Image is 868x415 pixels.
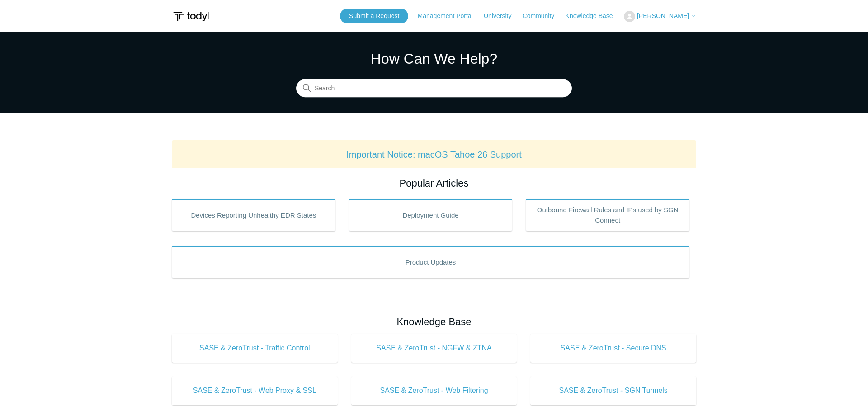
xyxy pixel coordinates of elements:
a: Deployment Guide [349,199,513,231]
span: SASE & ZeroTrust - SGN Tunnels [544,385,683,396]
a: SASE & ZeroTrust - SGN Tunnels [530,376,696,405]
a: SASE & ZeroTrust - Web Proxy & SSL [172,376,338,405]
a: Submit a Request [340,9,408,23]
span: SASE & ZeroTrust - NGFW & ZTNA [365,343,504,354]
a: Management Portal [418,11,482,21]
a: SASE & ZeroTrust - Traffic Control [172,334,338,363]
a: Devices Reporting Unhealthy EDR States [172,199,335,231]
a: Important Notice: macOS Tahoe 26 Support [346,149,522,159]
span: SASE & ZeroTrust - Secure DNS [544,343,683,354]
h2: Popular Articles [172,176,696,191]
a: SASE & ZeroTrust - Web Filtering [351,376,517,405]
h1: How Can We Help? [296,48,572,70]
img: Todyl Support Center Help Center home page [172,8,210,25]
span: SASE & ZeroTrust - Web Proxy & SSL [185,385,324,396]
a: Product Updates [172,246,689,278]
a: University [484,11,520,21]
a: SASE & ZeroTrust - NGFW & ZTNA [351,334,517,363]
button: [PERSON_NAME] [624,11,696,22]
a: Knowledge Base [566,11,622,21]
h2: Knowledge Base [172,314,696,329]
span: SASE & ZeroTrust - Traffic Control [185,343,324,354]
span: [PERSON_NAME] [637,12,689,19]
a: SASE & ZeroTrust - Secure DNS [530,334,696,363]
input: Search [296,79,572,98]
span: SASE & ZeroTrust - Web Filtering [365,385,504,396]
a: Community [523,11,564,21]
a: Outbound Firewall Rules and IPs used by SGN Connect [526,199,689,231]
